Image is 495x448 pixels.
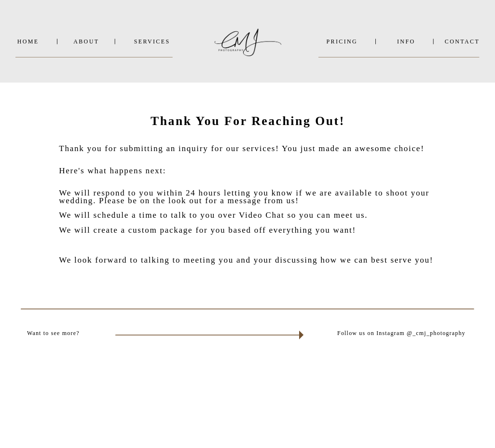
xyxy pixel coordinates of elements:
a: PRICING [319,39,365,45]
a: SERVICES [131,39,173,45]
b: Thank You For Reaching Out! [151,114,345,127]
p: Want to see more? [21,328,86,337]
a: Home [15,39,40,45]
a: Contact [445,39,480,45]
a: About [73,39,98,45]
p: Thank you for submitting an inquiry for our services! You just made an awesome choice! Here's wha... [59,144,436,268]
a: INFO [386,39,426,45]
p: Follow us on Instagram @_cmj_photography [329,328,475,337]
